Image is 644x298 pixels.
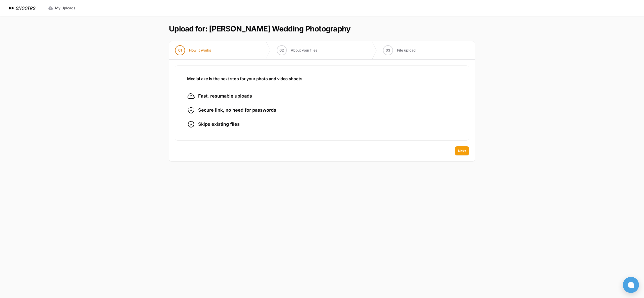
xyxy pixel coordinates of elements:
span: 01 [178,48,182,53]
button: Open chat window [623,277,639,293]
img: SHOOTRS [8,5,16,11]
button: 01 How it works [169,41,217,59]
span: About your files [291,48,317,53]
a: SHOOTRS SHOOTRS [8,5,35,11]
span: Skips existing files [198,121,240,128]
span: 03 [386,48,390,53]
h1: Upload for: [PERSON_NAME] Wedding Photography [169,24,350,33]
button: 02 About your files [271,41,324,59]
span: My Uploads [55,6,76,11]
button: Next [455,146,469,155]
span: How it works [189,48,211,53]
h1: SHOOTRS [16,5,35,11]
span: Fast, resumable uploads [198,93,252,100]
button: 03 File upload [377,41,422,59]
h3: MediaLake is the next stop for your photo and video shoots. [187,76,457,82]
a: My Uploads [45,4,79,13]
span: Secure link, no need for passwords [198,107,276,114]
span: Next [458,148,466,153]
span: 02 [279,48,284,53]
span: File upload [397,48,416,53]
